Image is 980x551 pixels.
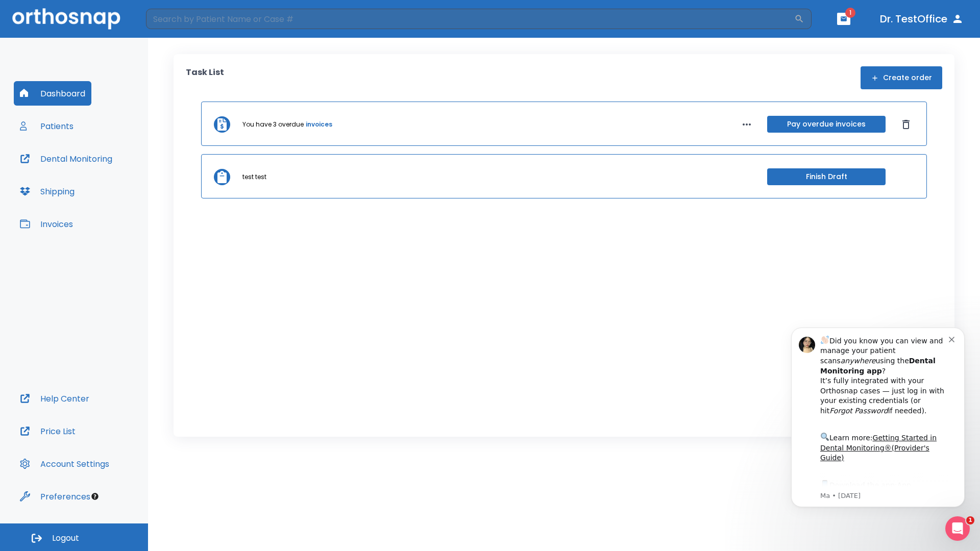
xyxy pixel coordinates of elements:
[12,8,120,29] img: Orthosnap
[90,492,100,501] div: Tooltip anchor
[14,179,81,204] button: Shipping
[14,212,79,236] button: Invoices
[44,179,173,188] p: Message from Ma, sent 1w ago
[44,166,173,218] div: Download the app: | ​ Let us know if you need help getting started!
[14,114,80,138] button: Patients
[767,116,886,133] button: Pay overdue invoices
[966,516,974,524] span: 1
[242,120,304,129] p: You have 3 overdue
[876,10,968,28] button: Dr. TestOffice
[898,116,914,133] button: Dismiss
[44,169,135,187] a: App Store
[146,9,794,29] input: Search by Patient Name or Case #
[945,516,970,541] iframe: Intercom live chat
[14,484,96,509] button: Preferences
[14,81,91,106] button: Dashboard
[242,172,266,182] p: test test
[173,22,181,30] button: Dismiss notification
[14,386,95,411] button: Help Center
[14,452,115,476] button: Account Settings
[14,146,118,171] button: Dental Monitoring
[14,419,82,443] button: Price List
[52,533,79,544] span: Logout
[186,66,224,89] p: Task List
[845,8,855,18] span: 1
[861,66,942,89] button: Create order
[306,120,332,129] a: invoices
[767,168,886,185] button: Finish Draft
[776,312,980,523] iframe: Intercom notifications message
